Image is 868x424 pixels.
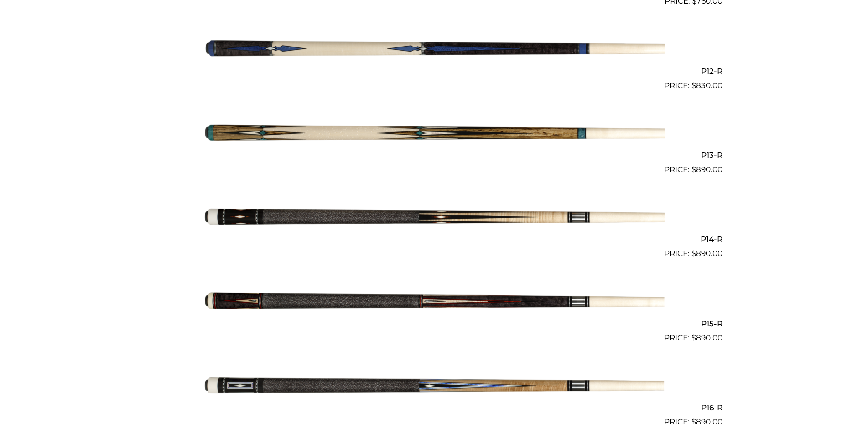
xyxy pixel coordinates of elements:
span: $ [691,81,696,90]
img: P14-R [204,179,665,256]
span: $ [691,165,696,174]
span: $ [691,333,696,342]
span: $ [691,249,696,258]
a: P12-R $830.00 [146,11,722,91]
bdi: 890.00 [691,165,722,174]
bdi: 830.00 [691,81,722,90]
img: P15-R [204,263,665,340]
img: P12-R [204,11,665,88]
h2: P15-R [146,315,722,332]
a: P13-R $890.00 [146,95,722,176]
a: P14-R $890.00 [146,179,722,260]
bdi: 890.00 [691,249,722,258]
h2: P13-R [146,147,722,164]
h2: P16-R [146,399,722,416]
a: P15-R $890.00 [146,263,722,344]
img: P13-R [204,95,665,172]
bdi: 890.00 [691,333,722,342]
h2: P12-R [146,63,722,79]
h2: P14-R [146,231,722,248]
